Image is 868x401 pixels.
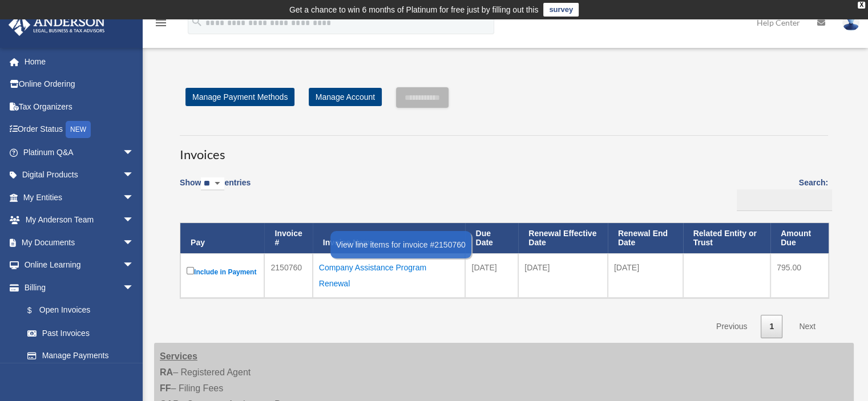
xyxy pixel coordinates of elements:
[8,50,151,73] a: Home
[187,267,194,274] input: Include in Payment
[154,20,168,30] a: menu
[123,254,146,277] span: arrow_drop_down
[185,88,294,106] a: Manage Payment Methods
[8,231,151,254] a: My Documentsarrow_drop_down
[160,383,171,393] strong: FF
[8,95,151,118] a: Tax Organizers
[180,135,828,164] h3: Invoices
[761,315,782,338] a: 1
[123,186,146,209] span: arrow_drop_down
[518,223,608,254] th: Renewal Effective Date: activate to sort column ascending
[16,322,146,345] a: Past Invoices
[733,176,828,211] label: Search:
[123,231,146,254] span: arrow_drop_down
[858,2,865,9] div: close
[8,164,151,187] a: Digital Productsarrow_drop_down
[842,14,859,31] img: User Pic
[465,223,518,254] th: Due Date: activate to sort column ascending
[123,276,146,299] span: arrow_drop_down
[180,176,251,202] label: Show entries
[201,177,224,191] select: Showentries
[123,209,146,232] span: arrow_drop_down
[191,15,203,28] i: search
[770,253,829,298] td: 795.00
[790,315,824,338] a: Next
[8,73,151,96] a: Online Ordering
[123,141,146,164] span: arrow_drop_down
[34,303,39,318] span: $
[160,351,197,361] strong: Services
[264,253,312,298] td: 2150760
[264,223,312,254] th: Invoice #: activate to sort column ascending
[123,164,146,187] span: arrow_drop_down
[8,141,151,164] a: Platinum Q&Aarrow_drop_down
[16,299,140,322] a: $Open Invoices
[319,260,459,291] div: Company Assistance Program Renewal
[683,223,771,254] th: Related Entity or Trust: activate to sort column ascending
[770,223,829,254] th: Amount Due: activate to sort column ascending
[8,209,151,232] a: My Anderson Teamarrow_drop_down
[289,3,539,17] div: Get a chance to win 6 months of Platinum for free just by filling out this
[608,253,683,298] td: [DATE]
[160,367,173,377] strong: RA
[309,88,382,106] a: Manage Account
[154,16,168,30] i: menu
[8,276,146,299] a: Billingarrow_drop_down
[8,254,151,277] a: Online Learningarrow_drop_down
[8,186,151,209] a: My Entitiesarrow_drop_down
[187,265,258,279] label: Include in Payment
[543,3,579,17] a: survey
[608,223,683,254] th: Renewal End Date: activate to sort column ascending
[737,189,832,211] input: Search:
[5,14,108,36] img: Anderson Advisors Platinum Portal
[313,223,466,254] th: Invoice Name: activate to sort column ascending
[708,315,756,338] a: Previous
[518,253,608,298] td: [DATE]
[66,121,91,138] div: NEW
[8,118,151,141] a: Order StatusNEW
[465,253,518,298] td: [DATE]
[180,223,264,254] th: Pay: activate to sort column descending
[16,345,146,367] a: Manage Payments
